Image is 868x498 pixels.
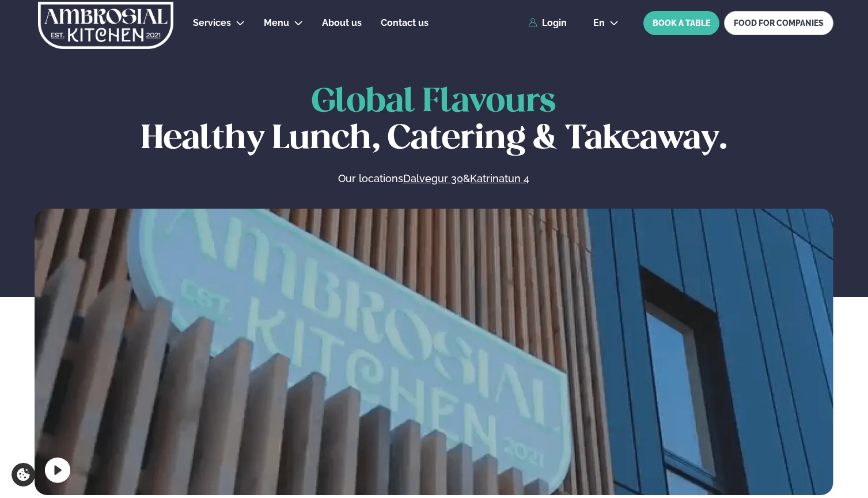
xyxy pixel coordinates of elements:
[470,172,529,186] a: Katrinatun 4
[528,18,567,28] a: Login
[322,17,362,28] span: About us
[593,18,605,28] span: en
[643,11,719,35] button: BOOK A TABLE
[322,16,362,30] a: About us
[381,17,429,28] span: Contact us
[264,16,289,30] a: Menu
[724,11,833,35] a: FOOD FOR COMPANIES
[403,172,463,186] a: Dalvegur 30
[193,17,231,28] span: Services
[35,84,833,158] h1: Healthy Lunch, Catering & Takeaway.
[584,18,628,28] button: en
[312,86,556,118] span: Global Flavours
[381,16,429,30] a: Contact us
[216,172,651,186] p: Our locations &
[264,17,289,28] span: Menu
[193,16,231,30] a: Services
[12,463,35,486] a: Cookie settings
[37,2,175,49] img: logo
